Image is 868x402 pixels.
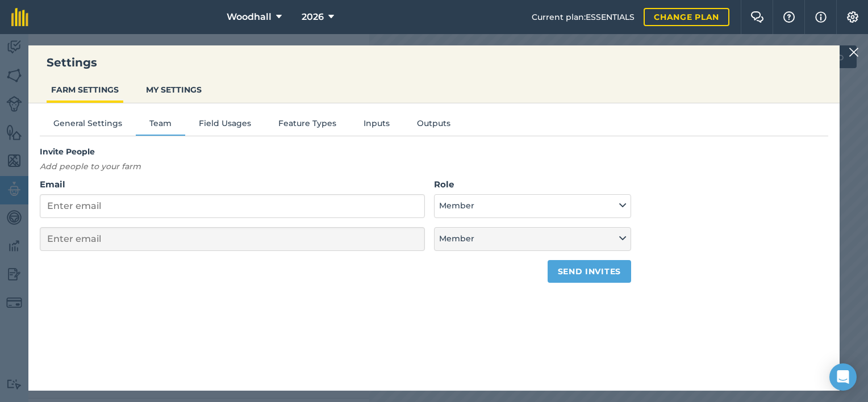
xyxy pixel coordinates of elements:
input: Enter email [40,227,425,251]
button: Feature Types [265,117,350,134]
span: Current plan : ESSENTIALS [532,11,635,23]
button: FARM SETTINGS [47,79,123,101]
button: Member [434,227,631,251]
button: General Settings [40,117,136,134]
button: Inputs [350,117,403,134]
span: 2026 [302,10,324,24]
h3: Settings [28,55,840,70]
img: A cog icon [846,11,859,23]
img: fieldmargin Logo [11,8,28,26]
input: Enter email [40,194,425,218]
img: svg+xml;base64,PHN2ZyB4bWxucz0iaHR0cDovL3d3dy53My5vcmcvMjAwMC9zdmciIHdpZHRoPSIyMiIgaGVpZ2h0PSIzMC... [849,45,859,59]
button: Outputs [403,117,464,134]
a: Change plan [644,8,729,26]
button: Send invites [548,260,631,283]
label: Email [40,178,425,191]
button: Member [434,194,631,218]
img: svg+xml;base64,PHN2ZyB4bWxucz0iaHR0cDovL3d3dy53My5vcmcvMjAwMC9zdmciIHdpZHRoPSIxNyIgaGVpZ2h0PSIxNy... [815,10,827,24]
label: Role [434,178,631,191]
button: Team [136,117,185,134]
img: Two speech bubbles overlapping with the left bubble in the forefront [750,11,764,23]
button: Field Usages [185,117,265,134]
div: Open Intercom Messenger [829,363,857,391]
img: A question mark icon [782,11,796,23]
h4: Invite People [40,145,631,158]
span: Woodhall [227,10,272,24]
em: Add people to your farm [40,161,141,171]
button: MY SETTINGS [141,79,206,101]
